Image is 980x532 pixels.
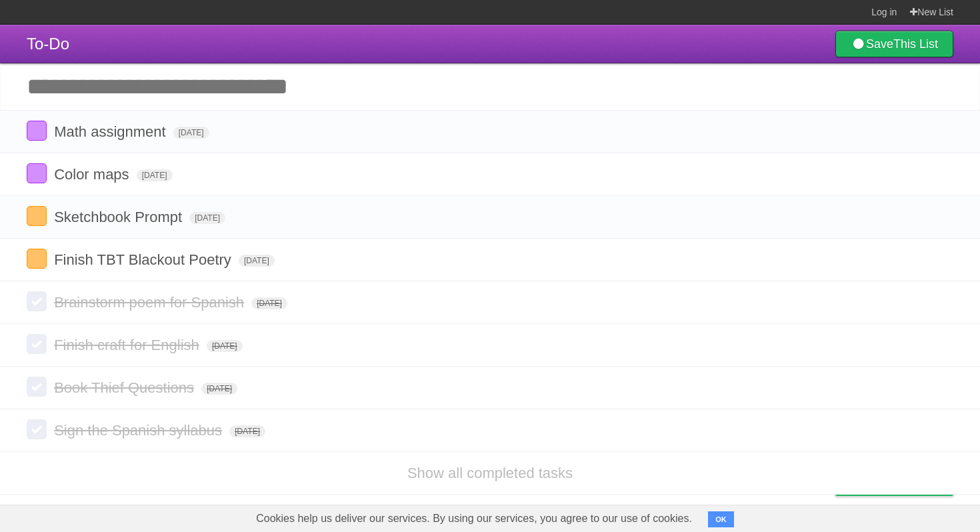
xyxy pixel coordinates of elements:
label: Done [27,163,47,183]
span: [DATE] [189,212,225,224]
span: Cookies help us deliver our services. By using our services, you agree to our use of cookies. [243,505,705,532]
span: [DATE] [251,297,287,309]
span: Color maps [54,166,132,183]
span: [DATE] [229,425,265,437]
a: SaveThis List [835,31,953,57]
label: Done [27,334,47,354]
a: Show all completed tasks [407,465,573,481]
span: To-Do [27,35,69,53]
b: This List [893,37,938,51]
span: [DATE] [137,169,173,181]
label: Done [27,121,47,141]
label: Done [27,291,47,311]
span: [DATE] [201,383,237,395]
span: Sign the Spanish syllabus [54,422,225,439]
span: Finish craft for English [54,337,203,353]
span: Book Thief Questions [54,379,197,396]
span: [DATE] [173,127,209,139]
span: Finish TBT Blackout Poetry [54,251,235,268]
span: Sketchbook Prompt [54,209,185,225]
label: Done [27,419,47,439]
span: Math assignment [54,123,169,140]
span: [DATE] [207,340,243,352]
span: Buy me a coffee [863,472,947,495]
span: Brainstorm poem for Spanish [54,294,247,311]
label: Done [27,249,47,269]
button: OK [708,511,734,527]
span: [DATE] [239,255,275,267]
label: Done [27,206,47,226]
label: Done [27,377,47,397]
